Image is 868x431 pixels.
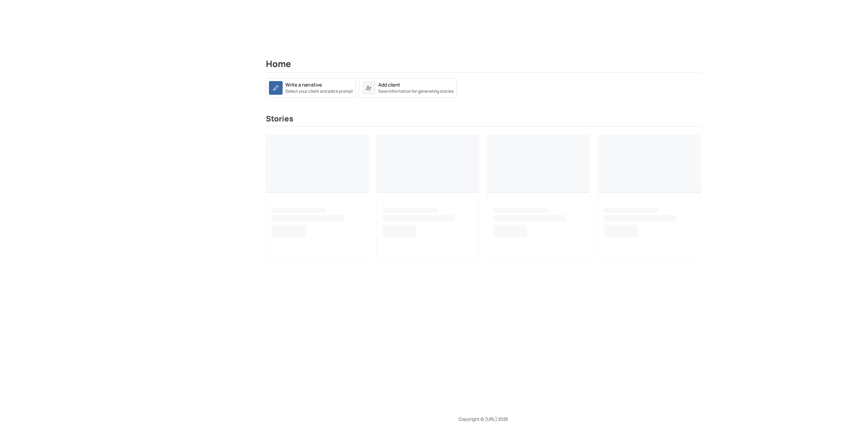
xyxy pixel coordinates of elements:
[359,78,457,98] a: Add clientSave information for generating stories
[378,88,454,94] small: Save information for generating stories
[266,78,356,98] a: Write a narrativeSelect your client and add a prompt
[266,84,356,90] a: Write a narrativeSelect your client and add a prompt
[285,88,353,94] small: Select your client and add a prompt
[266,59,701,73] h2: Home
[378,81,400,88] div: Add client
[459,416,508,422] span: Copyright © [URL] 2025
[285,81,322,88] div: Write a narrative
[266,114,701,127] h3: Stories
[359,84,457,90] a: Add clientSave information for generating stories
